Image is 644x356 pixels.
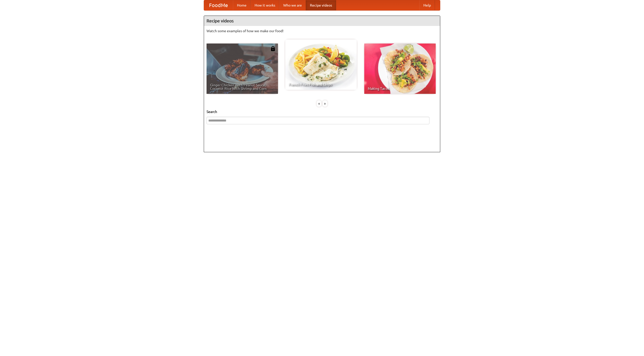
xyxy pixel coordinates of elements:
span: Making Tacos [368,87,432,90]
a: Who we are [279,0,306,10]
div: » [323,100,327,107]
a: FoodMe [204,0,233,10]
a: Making Tacos [364,44,436,94]
img: 483408.png [270,46,275,51]
p: Watch some examples of how we make our food! [207,28,437,33]
h5: Search [207,109,437,114]
a: Recipe videos [306,0,336,10]
h4: Recipe videos [204,16,440,26]
a: How it works [251,0,279,10]
div: « [317,100,321,107]
a: Help [419,0,435,10]
span: French Fries Fish and Chips [289,83,353,86]
a: French Fries Fish and Chips [285,39,357,90]
a: Home [233,0,251,10]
